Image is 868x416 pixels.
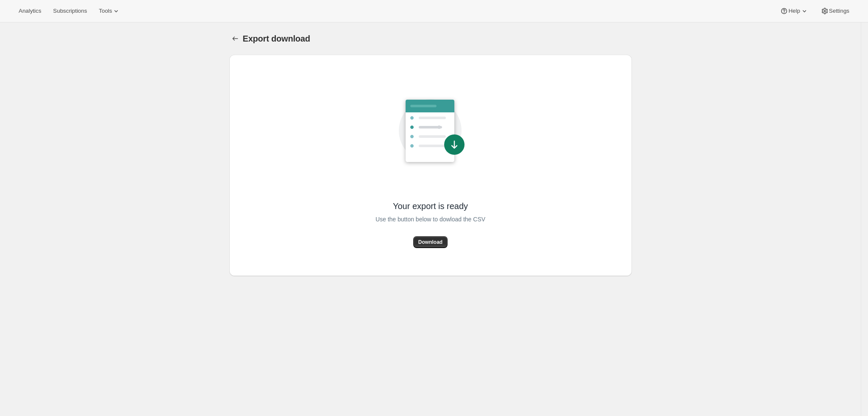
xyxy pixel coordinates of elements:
span: Settings [829,8,849,14]
span: Tools [99,8,112,14]
button: Analytics [14,5,46,17]
span: Download [418,239,442,246]
button: Tools [94,5,125,17]
span: Use the button below to dowload the CSV [376,214,485,224]
span: Analytics [19,8,41,14]
span: Help [788,8,800,14]
button: Settings [815,5,854,17]
span: Subscriptions [53,8,87,14]
button: Help [775,5,813,17]
span: Export download [243,34,310,43]
button: Download [413,236,448,248]
button: Subscriptions [48,5,92,17]
span: Your export is ready [393,201,468,212]
button: Export download [229,33,241,45]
